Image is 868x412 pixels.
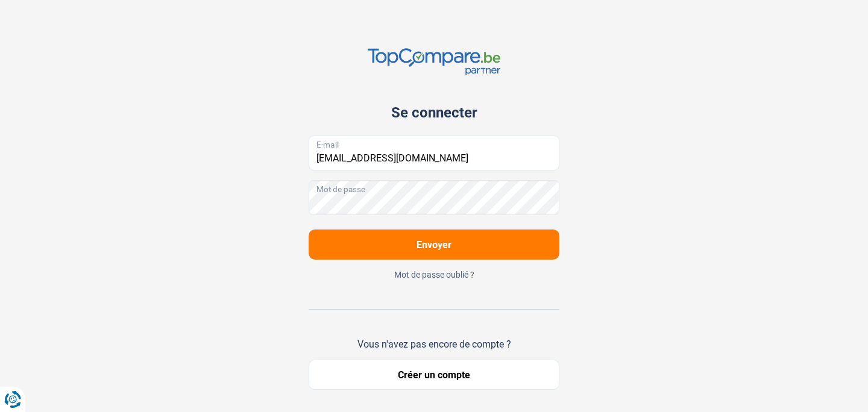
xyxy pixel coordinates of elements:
[368,48,500,75] img: TopCompare.be
[309,269,559,280] button: Mot de passe oublié ?
[309,339,559,350] div: Vous n'avez pas encore de compte ?
[417,239,451,251] span: Envoyer
[309,360,559,390] button: Créer un compte
[309,104,559,121] div: Se connecter
[309,229,559,260] button: Envoyer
